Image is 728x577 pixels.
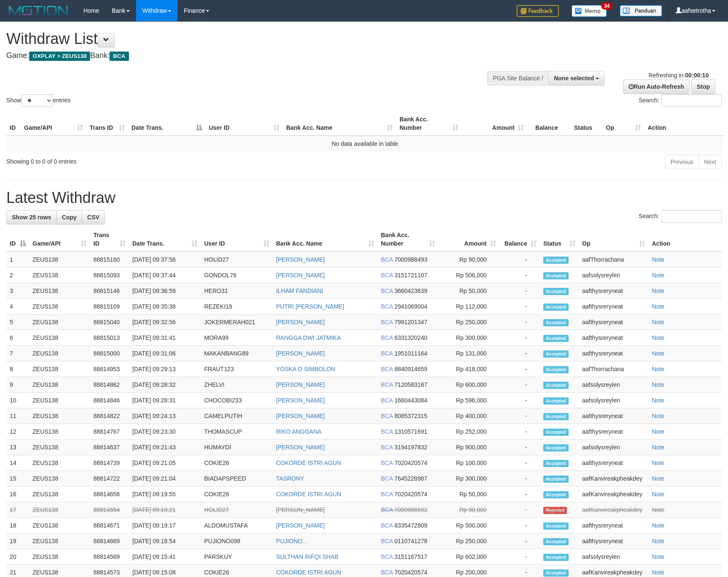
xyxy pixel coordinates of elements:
[90,440,129,455] td: 88814637
[438,377,499,393] td: Rp 600,000
[29,440,90,455] td: ZEUS138
[6,252,29,268] td: 1
[6,4,71,17] img: MOTION_logo.png
[543,288,569,295] span: Accepted
[29,408,90,424] td: ZEUS138
[579,361,649,377] td: aafThorrachana
[602,112,644,136] th: Op: activate to sort column ascending
[652,413,665,419] a: Note
[499,471,540,487] td: -
[527,112,571,136] th: Balance
[652,459,665,466] a: Note
[394,506,427,513] span: Copy 7000988593 to clipboard
[579,299,649,314] td: aafthysreryneat
[579,377,649,393] td: aafsolysreylen
[499,487,540,502] td: -
[499,393,540,408] td: -
[12,214,51,221] span: Show 25 rows
[86,112,128,136] th: Trans ID: activate to sort column ascending
[6,377,29,393] td: 9
[378,227,438,252] th: Bank Acc. Number: activate to sort column ascending
[438,252,499,268] td: Rp 90,000
[438,408,499,424] td: Rp 400,000
[6,471,29,487] td: 15
[579,487,649,502] td: aafKanvireakpheakdey
[276,272,325,279] a: [PERSON_NAME]
[276,491,341,498] a: COKORDE ISTRI AGUN
[438,346,499,361] td: Rp 131,000
[283,112,396,136] th: Bank Acc. Name: activate to sort column ascending
[6,210,57,224] a: Show 25 rows
[438,361,499,377] td: Rp 418,000
[90,268,129,283] td: 88815093
[201,455,273,471] td: COKIE26
[6,314,29,330] td: 5
[438,268,499,283] td: Rp 506,000
[487,71,548,85] div: PGA Site Balance /
[109,52,129,61] span: BCA
[438,502,499,518] td: Rp 90,000
[579,518,649,533] td: aafthysreryneat
[129,227,201,252] th: Date Trans.: activate to sort column ascending
[381,475,393,482] span: BCA
[6,299,29,314] td: 4
[394,397,427,404] span: Copy 1660443084 to clipboard
[129,268,201,283] td: [DATE] 09:37:44
[396,112,462,136] th: Bank Acc. Number: activate to sort column ascending
[6,424,29,440] td: 12
[579,283,649,299] td: aafthysreryneat
[29,346,90,361] td: ZEUS138
[276,444,325,451] a: [PERSON_NAME]
[543,429,569,436] span: Accepted
[276,319,325,325] a: [PERSON_NAME]
[394,350,427,357] span: Copy 1951011164 to clipboard
[579,424,649,440] td: aafthysreryneat
[381,491,393,498] span: BCA
[381,381,393,388] span: BCA
[56,210,82,224] a: Copy
[276,538,307,544] a: PUJIONO...
[438,471,499,487] td: Rp 300,000
[201,227,273,252] th: User ID: activate to sort column ascending
[201,252,273,268] td: HOLID27
[29,393,90,408] td: ZEUS138
[201,361,273,377] td: FRAUT123
[652,319,665,325] a: Note
[394,444,427,451] span: Copy 3194197832 to clipboard
[438,424,499,440] td: Rp 252,000
[579,440,649,455] td: aafsolysreylen
[685,72,709,79] strong: 00:00:10
[128,112,205,136] th: Date Trans.: activate to sort column descending
[90,299,129,314] td: 88815109
[543,319,569,326] span: Accepted
[543,272,569,279] span: Accepted
[652,334,665,341] a: Note
[90,252,129,268] td: 88815160
[579,227,649,252] th: Op: activate to sort column ascending
[201,330,273,346] td: MORA99
[6,408,29,424] td: 11
[201,299,273,314] td: REZEKI19
[517,5,559,17] img: Feedback.jpg
[6,487,29,502] td: 16
[29,52,90,61] span: OXPLAY > ZEUS138
[665,155,699,169] a: Previous
[579,268,649,283] td: aafsolysreylen
[29,424,90,440] td: ZEUS138
[90,314,129,330] td: 88815040
[394,381,427,388] span: Copy 7120583187 to clipboard
[394,522,427,529] span: Copy 8335472809 to clipboard
[129,393,201,408] td: [DATE] 09:28:31
[499,299,540,314] td: -
[554,75,594,82] span: None selected
[29,533,90,549] td: ZEUS138
[90,533,129,549] td: 88814669
[438,518,499,533] td: Rp 500,000
[90,502,129,518] td: 88814654
[6,455,29,471] td: 14
[438,330,499,346] td: Rp 300,000
[438,314,499,330] td: Rp 250,000
[652,381,665,388] a: Note
[201,424,273,440] td: THOMASCUP
[62,214,77,221] span: Copy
